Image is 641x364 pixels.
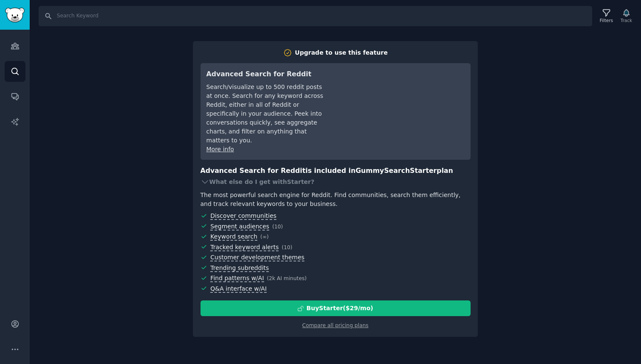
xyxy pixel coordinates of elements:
span: Trending subreddits [210,264,269,272]
div: Search/visualize up to 500 reddit posts at once. Search for any keyword across Reddit, either in ... [206,83,326,145]
div: Buy Starter ($ 29 /mo ) [307,304,373,313]
span: Tracked keyword alerts [210,244,279,251]
h3: Advanced Search for Reddit [206,69,326,80]
div: Upgrade to use this feature [295,48,388,57]
input: Search Keyword [39,6,592,26]
img: GummySearch logo [5,8,25,22]
span: GummySearch Starter [356,167,437,175]
iframe: YouTube video player [337,69,465,133]
span: Discover communities [210,212,276,220]
div: Filters [600,17,613,23]
span: Find patterns w/AI [210,275,264,282]
h3: Advanced Search for Reddit is included in plan [201,166,471,176]
div: The most powerful search engine for Reddit. Find communities, search them efficiently, and track ... [201,191,471,208]
span: Segment audiences [210,223,269,231]
span: ( 10 ) [272,224,283,230]
span: ( ∞ ) [260,234,269,240]
span: Customer development themes [210,254,304,261]
button: BuyStarter($29/mo) [201,300,471,316]
a: More info [206,146,234,153]
span: Keyword search [210,233,257,241]
span: ( 2k AI minutes ) [267,275,307,281]
a: Compare all pricing plans [302,322,368,328]
span: ( 10 ) [281,245,292,250]
div: What else do I get with Starter ? [201,176,471,188]
span: Q&A interface w/AI [210,285,267,293]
